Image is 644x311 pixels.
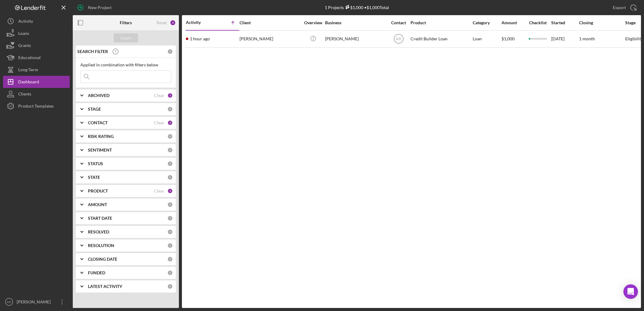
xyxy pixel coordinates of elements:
[3,296,70,308] button: KR[PERSON_NAME]
[325,31,386,47] div: [PERSON_NAME]
[88,2,112,14] div: New Project
[387,20,410,25] div: Contact
[613,2,626,14] div: Export
[88,202,107,207] b: AMOUNT
[120,20,132,25] b: Filters
[167,161,173,166] div: 0
[167,188,173,194] div: 1
[170,20,176,26] div: 4
[3,100,70,112] button: Product Templates
[18,39,31,53] div: Grants
[302,20,324,25] div: Overview
[114,33,138,42] button: Apply
[120,33,132,42] div: Apply
[167,243,173,248] div: 0
[88,148,112,152] b: SENTIMENT
[240,20,300,25] div: Client
[15,296,55,309] div: [PERSON_NAME]
[167,175,173,180] div: 0
[18,52,41,65] div: Educational
[88,107,101,112] b: STAGE
[3,15,70,27] button: Activity
[88,161,103,166] b: STATUS
[411,20,471,25] div: Product
[167,284,173,289] div: 0
[154,189,164,193] div: Clear
[18,76,39,89] div: Dashboard
[88,257,117,262] b: CLOSING DATE
[18,27,29,41] div: Loans
[3,52,70,64] button: Educational
[190,36,210,41] time: 2025-09-05 22:43
[344,5,363,10] div: $1,000
[325,5,389,10] div: 1 Projects • $1,000 Total
[167,93,173,98] div: 1
[80,62,171,67] div: Applied in combination with filters below
[88,284,122,289] b: LATEST ACTIVITY
[186,20,213,25] div: Activity
[607,2,641,14] button: Export
[167,106,173,112] div: 0
[88,229,109,234] b: RESOLVED
[77,49,108,54] b: SEARCH FILTER
[325,20,386,25] div: Business
[88,120,108,125] b: CONTACT
[623,284,638,299] div: Open Intercom Messenger
[88,216,112,221] b: START DATE
[167,147,173,153] div: 0
[551,31,579,47] div: [DATE]
[167,270,173,276] div: 0
[154,93,164,98] div: Clear
[18,88,31,102] div: Clients
[167,202,173,207] div: 0
[18,64,38,77] div: Long-Term
[473,31,501,47] div: Loan
[579,36,595,41] time: 1 month
[88,189,108,193] b: PRODUCT
[3,64,70,76] button: Long-Term
[3,27,70,39] button: Loans
[18,100,54,114] div: Product Templates
[501,36,515,41] span: $1,000
[18,15,33,29] div: Activity
[88,93,109,98] b: ARCHIVED
[88,243,114,248] b: RESOLUTION
[88,175,100,180] b: STATE
[473,20,501,25] div: Category
[167,229,173,235] div: 0
[501,20,524,25] div: Amount
[3,76,70,88] button: Dashboard
[7,300,11,304] text: KR
[167,134,173,139] div: 0
[167,120,173,125] div: 2
[579,20,625,25] div: Closing
[167,49,173,54] div: 0
[551,20,579,25] div: Started
[411,31,471,47] div: Credit Builder Loan
[396,37,401,41] text: KR
[3,88,70,100] button: Clients
[156,20,167,25] div: Reset
[3,39,70,52] button: Grants
[525,20,551,25] div: Checklist
[167,256,173,262] div: 0
[73,2,118,14] button: New Project
[154,120,164,125] div: Clear
[240,31,300,47] div: [PERSON_NAME]
[88,134,114,139] b: RISK RATING
[88,270,105,275] b: FUNDED
[167,216,173,221] div: 0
